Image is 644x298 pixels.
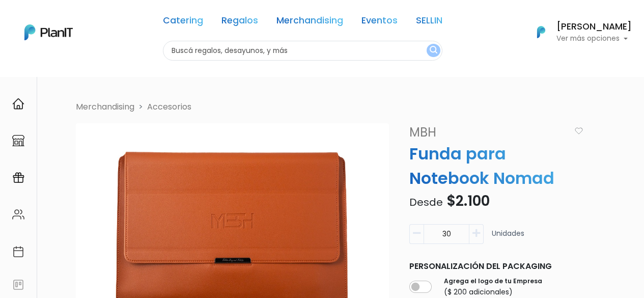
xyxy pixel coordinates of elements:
li: Merchandising [76,101,134,113]
img: PlanIt Logo [24,24,73,40]
img: calendar-87d922413cdce8b2cf7b7f5f62616a5cf9e4887200fb71536465627b3292af00.svg [12,246,24,258]
p: ($ 200 adicionales) [444,287,542,297]
a: Catering [163,16,203,29]
p: Ver más opciones [556,35,632,42]
p: Unidades [492,228,524,248]
img: people-662611757002400ad9ed0e3c099ab2801c6687ba6c219adb57efc949bc21e19d.svg [12,208,24,221]
img: home-e721727adea9d79c4d83392d1f703f7f8bce08238fde08b1acbfd93340b81755.svg [12,98,24,110]
img: feedback-78b5a0c8f98aac82b08bfc38622c3050aee476f2c9584af64705fc4e61158814.svg [12,279,24,291]
a: Accesorios [147,101,191,113]
a: Regalos [221,16,258,29]
h6: [PERSON_NAME] [556,22,632,32]
a: Eventos [361,16,398,29]
a: SELLIN [416,16,442,29]
img: heart_icon [575,127,583,134]
p: Funda para Notebook Nomad [403,142,589,191]
a: MBH [403,123,574,142]
label: Agrega el logo de tu Empresa [444,277,542,286]
img: marketplace-4ceaa7011d94191e9ded77b95e3339b90024bf715f7c57f8cf31f2d8c509eaba.svg [12,134,24,147]
span: $2.100 [446,191,490,211]
p: Personalización del packaging [409,260,583,273]
nav: breadcrumb [70,101,628,115]
img: PlanIt Logo [530,21,552,43]
button: PlanIt Logo [PERSON_NAME] Ver más opciones [524,19,632,45]
a: Merchandising [276,16,343,29]
img: campaigns-02234683943229c281be62815700db0a1741e53638e28bf9629b52c665b00959.svg [12,172,24,184]
span: Desde [409,195,443,209]
input: Buscá regalos, desayunos, y más [163,41,442,61]
img: search_button-432b6d5273f82d61273b3651a40e1bd1b912527efae98b1b7a1b2c0702e16a8d.svg [430,46,437,56]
